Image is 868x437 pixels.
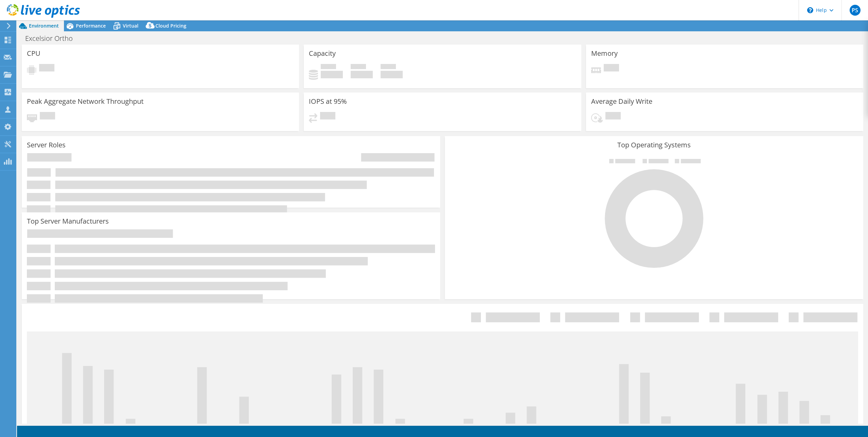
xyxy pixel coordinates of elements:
[39,64,54,73] span: Pending
[27,50,40,57] h3: CPU
[29,22,59,29] span: Environment
[27,217,109,225] h3: Top Server Manufacturers
[123,22,138,29] span: Virtual
[381,71,403,78] h4: 0 GiB
[76,22,106,29] span: Performance
[309,98,347,105] h3: IOPS at 95%
[605,112,621,121] span: Pending
[381,64,396,71] span: Total
[850,5,861,16] span: PS
[309,50,336,57] h3: Capacity
[22,35,83,42] h1: Excelsior Ortho
[591,98,652,105] h3: Average Daily Write
[450,141,858,149] h3: Top Operating Systems
[155,22,186,29] span: Cloud Pricing
[351,71,373,78] h4: 0 GiB
[351,64,366,71] span: Free
[807,7,813,13] svg: \n
[604,64,619,73] span: Pending
[320,112,335,121] span: Pending
[40,112,55,121] span: Pending
[27,98,144,105] h3: Peak Aggregate Network Throughput
[321,71,343,78] h4: 0 GiB
[591,50,618,57] h3: Memory
[27,141,66,149] h3: Server Roles
[321,64,336,71] span: Used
